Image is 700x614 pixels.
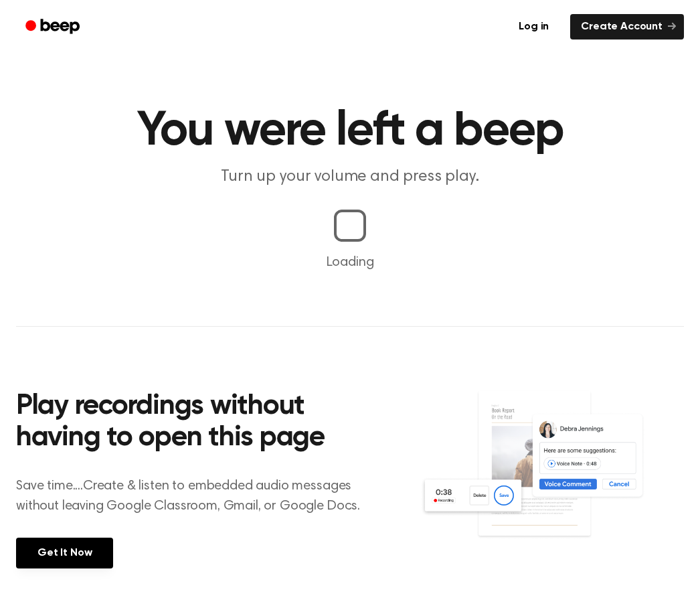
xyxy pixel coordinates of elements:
p: Turn up your volume and press play. [93,166,607,188]
h2: Play recordings without having to open this page [16,391,367,455]
a: Create Account [570,14,684,40]
a: Get It Now [16,538,113,568]
h1: You were left a beep [16,107,684,155]
a: Beep [16,14,92,40]
p: Save time....Create & listen to embedded audio messages without leaving Google Classroom, Gmail, ... [16,476,367,516]
img: Voice Comments on Docs and Recording Widget [420,390,684,564]
a: Log in [505,11,562,42]
p: Loading [16,252,684,273]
